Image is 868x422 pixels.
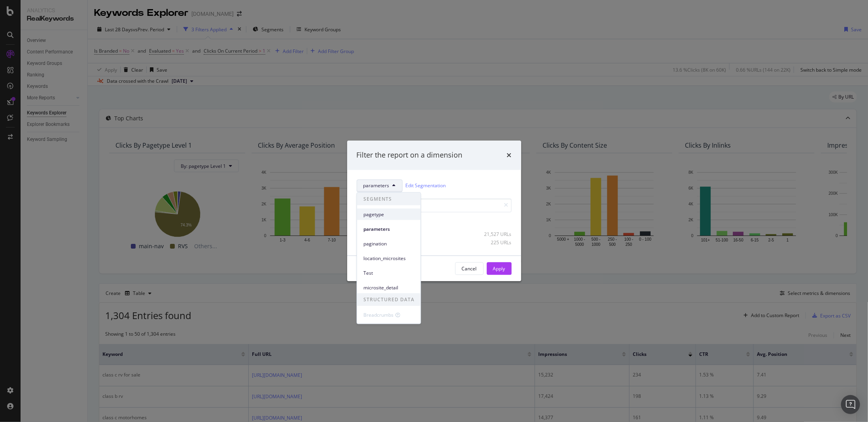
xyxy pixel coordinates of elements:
span: parameters [363,225,414,232]
span: microsite_detail [363,284,414,291]
div: times [507,150,512,160]
button: Cancel [455,262,484,275]
div: 225 URLs [473,239,512,246]
span: SEGMENTS [357,193,421,205]
button: parameters [357,179,403,192]
span: location_microsites [363,255,414,262]
div: Filter the report on a dimension [357,150,463,160]
input: Search [357,198,512,212]
div: Open Intercom Messenger [841,395,860,414]
div: Breadcrumbs [363,311,400,318]
span: STRUCTURED DATA [357,293,421,306]
button: Apply [487,262,512,275]
a: Edit Segmentation [406,182,446,190]
div: Select all data available [357,219,512,225]
span: pagination [363,240,414,247]
span: pagetype [363,211,414,218]
div: Apply [493,265,505,272]
span: Test [363,269,414,276]
span: parameters [363,182,390,189]
div: modal [347,141,521,281]
div: 21,527 URLs [473,231,512,238]
div: Cancel [462,265,477,272]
